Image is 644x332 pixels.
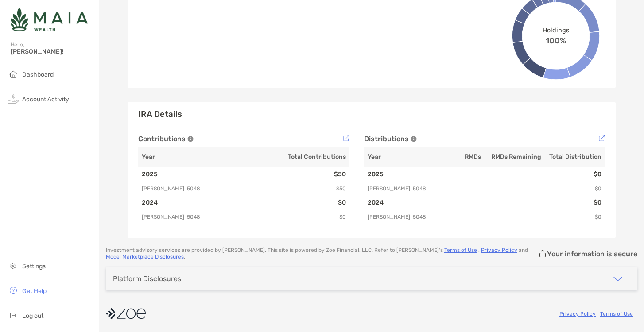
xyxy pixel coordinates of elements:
td: 2024 [364,196,424,210]
td: [PERSON_NAME] - 5048 [138,181,244,196]
td: 2024 [138,196,244,210]
th: Total Distribution [545,147,605,167]
td: [PERSON_NAME] - 5048 [364,181,424,196]
a: Terms of Use [600,311,633,317]
span: Settings [22,263,46,270]
img: get-help icon [8,285,19,296]
h3: IRA Details [138,109,605,120]
td: $0 [244,196,350,210]
div: Contributions [138,134,349,144]
p: Your information is secure [547,250,637,258]
td: $50 [244,181,350,196]
p: Investment advisory services are provided by [PERSON_NAME] . This site is powered by Zoe Financia... [106,247,538,260]
img: Tooltip [187,136,194,142]
img: Tooltip [343,135,349,141]
img: settings icon [8,260,19,271]
span: Holdings [543,26,569,34]
span: 100% [546,34,566,45]
td: 2025 [364,167,424,181]
td: [PERSON_NAME] - 5048 [138,210,244,224]
a: Model Marketplace Disclosures [106,254,184,260]
img: Zoe Logo [11,4,88,35]
img: company logo [106,304,146,324]
div: Platform Disclosures [113,274,181,283]
span: Account Activity [22,96,69,103]
td: [PERSON_NAME] - 5048 [364,210,424,224]
a: Privacy Policy [559,311,596,317]
td: $50 [244,167,350,181]
th: RMDs [424,147,485,167]
th: Year [364,147,424,167]
td: 2025 [138,167,244,181]
img: activity icon [8,93,19,104]
th: Total Contributions [244,147,350,167]
td: $0 [545,210,605,224]
img: household icon [8,69,19,79]
span: Dashboard [22,71,54,78]
img: icon arrow [613,274,623,284]
div: Distributions [364,134,605,144]
img: Tooltip [599,135,605,141]
a: Terms of Use [444,247,477,253]
td: $0 [545,196,605,210]
a: Privacy Policy [481,247,517,253]
img: Tooltip [411,136,417,142]
td: $0 [545,167,605,181]
td: $0 [244,210,350,224]
span: Log out [22,312,43,320]
td: $0 [545,181,605,196]
span: [PERSON_NAME]! [11,48,93,55]
th: RMDs Remaining [485,147,545,167]
span: Get Help [22,287,47,295]
th: Year [138,147,244,167]
img: logout icon [8,310,19,320]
